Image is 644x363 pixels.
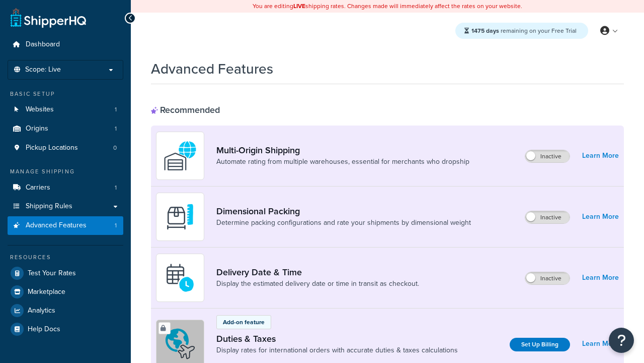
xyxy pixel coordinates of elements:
[163,199,198,234] img: DTVBYsAAAAAASUVORK5CYII=
[115,221,117,230] span: 1
[8,216,123,235] li: Advanced Features
[216,279,419,289] a: Display the estimated delivery date or time in transit as checkout.
[26,184,50,192] span: Carriers
[582,210,619,224] a: Learn More
[525,211,570,223] label: Inactive
[113,144,117,152] span: 0
[115,184,117,192] span: 1
[28,288,65,296] span: Marketplace
[8,178,123,197] li: Carriers
[8,320,123,338] a: Help Docs
[28,269,76,278] span: Test Your Rates
[26,144,78,152] span: Pickup Locations
[8,178,123,197] a: Carriers1
[8,119,123,138] a: Origins1
[163,138,198,173] img: WatD5o0RtDAAAAAElFTkSuQmCC
[216,145,469,156] a: Multi-Origin Shipping
[8,139,123,157] li: Pickup Locations
[525,150,570,162] label: Inactive
[25,66,61,74] span: Scope: Live
[471,26,577,35] span: remaining on your Free Trial
[8,100,123,119] li: Websites
[216,206,471,217] a: Dimensional Packing
[163,260,198,295] img: gfkeb5ejjkALwAAAABJRU5ErkJggg==
[8,264,123,282] a: Test Your Rates
[151,59,273,79] h1: Advanced Features
[525,272,570,284] label: Inactive
[510,338,570,351] a: Set Up Billing
[151,104,220,115] div: Recommended
[8,119,123,138] li: Origins
[26,105,54,114] span: Websites
[216,157,469,167] a: Automate rating from multiple warehouses, essential for merchants who dropship
[8,301,123,320] a: Analytics
[216,267,419,278] a: Delivery Date & Time
[8,253,123,262] div: Resources
[8,90,123,98] div: Basic Setup
[471,26,499,35] strong: 1475 days
[582,149,619,163] a: Learn More
[223,318,265,327] p: Add-on feature
[216,333,458,344] a: Duties & Taxes
[8,283,123,301] a: Marketplace
[8,197,123,216] a: Shipping Rules
[216,218,471,228] a: Determine packing configurations and rate your shipments by dimensional weight
[26,202,72,211] span: Shipping Rules
[216,345,458,355] a: Display rates for international orders with accurate duties & taxes calculations
[8,216,123,235] a: Advanced Features1
[26,125,48,133] span: Origins
[26,40,60,49] span: Dashboard
[8,167,123,176] div: Manage Shipping
[115,105,117,114] span: 1
[115,125,117,133] span: 1
[582,271,619,285] a: Learn More
[26,221,87,230] span: Advanced Features
[293,2,305,11] b: LIVE
[28,307,55,315] span: Analytics
[609,328,634,353] button: Open Resource Center
[582,337,619,351] a: Learn More
[8,35,123,54] a: Dashboard
[28,325,60,334] span: Help Docs
[8,100,123,119] a: Websites1
[8,139,123,157] a: Pickup Locations0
